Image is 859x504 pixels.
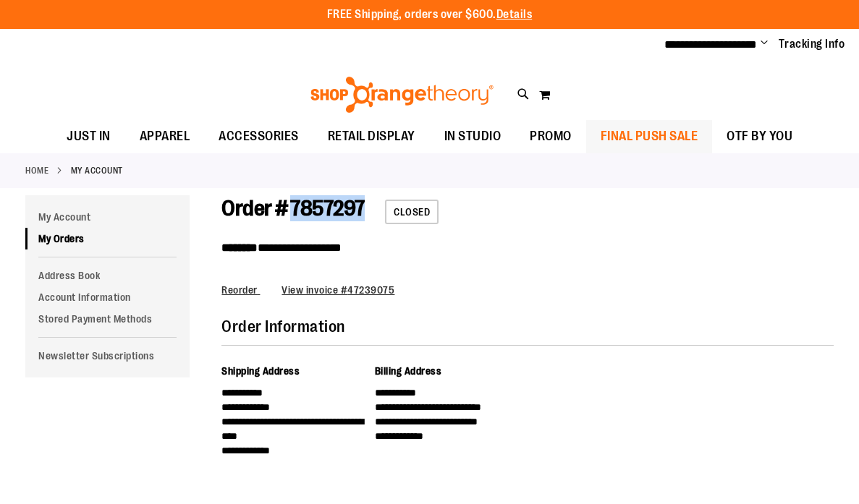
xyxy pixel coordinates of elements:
a: FINAL PUSH SALE [586,120,713,153]
span: Billing Address [375,365,442,377]
a: My Account [25,206,190,228]
a: IN STUDIO [430,120,516,153]
a: Details [496,8,533,21]
span: Closed [385,200,439,224]
span: Reorder [221,284,258,296]
span: RETAIL DISPLAY [328,120,415,153]
a: Stored Payment Methods [25,308,190,330]
span: OTF BY YOU [727,120,792,153]
a: My Orders [25,228,190,249]
a: Home [25,164,48,177]
span: JUST IN [67,120,111,153]
a: Account Information [25,286,190,308]
a: View invoice #47239075 [282,284,394,296]
span: FINAL PUSH SALE [601,120,698,153]
a: ACCESSORIES [204,120,313,153]
strong: My Account [71,164,123,177]
span: Shipping Address [221,365,300,377]
img: Shop Orangetheory [308,77,496,113]
span: APPAREL [140,120,190,153]
a: OTF BY YOU [712,120,807,153]
a: APPAREL [125,120,205,153]
a: Address Book [25,265,190,286]
button: Account menu [761,37,768,51]
a: Newsletter Subscriptions [25,345,190,367]
span: Order Information [221,317,345,336]
a: JUST IN [52,120,125,153]
a: RETAIL DISPLAY [313,120,430,153]
span: PROMO [530,120,572,153]
a: Tracking Info [779,36,845,52]
span: IN STUDIO [444,120,502,153]
a: PROMO [515,120,586,153]
span: View invoice # [282,284,347,296]
span: ACCESSORIES [219,120,299,153]
p: FREE Shipping, orders over $600. [327,7,533,23]
span: Order # 7857297 [221,196,365,221]
a: Reorder [221,284,260,296]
